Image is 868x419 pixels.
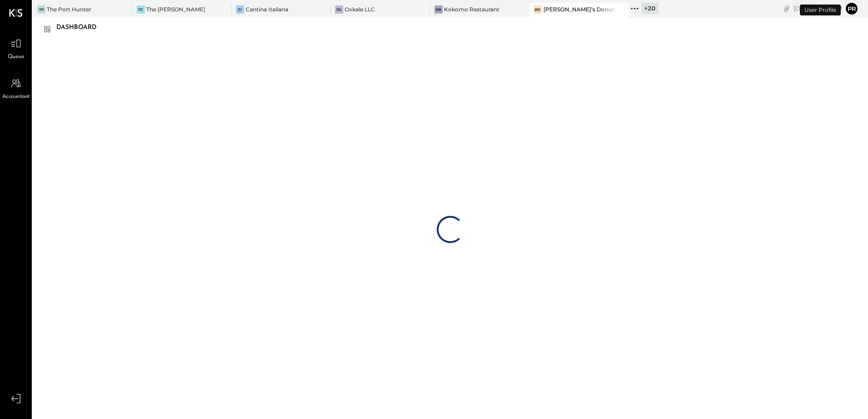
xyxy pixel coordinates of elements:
div: Oxkale LLC [345,5,375,13]
div: KR [434,5,443,14]
div: BD [534,5,542,14]
div: [DATE] [794,4,842,13]
button: Pr [844,1,859,16]
div: CI [236,5,244,14]
div: TP [37,5,45,14]
div: The Port Hunter [47,5,91,13]
div: copy link [782,4,791,13]
div: OL [335,5,343,14]
div: TC [137,5,145,14]
div: User Profile [800,5,841,15]
div: [PERSON_NAME]’s Donuts [543,5,615,13]
span: Queue [8,53,25,61]
div: Kokomo Restaurant [444,5,499,13]
div: Dashboard [56,20,106,35]
a: Queue [0,35,31,61]
div: The [PERSON_NAME] [146,5,205,13]
div: + 20 [641,3,658,14]
a: Accountant [0,75,31,101]
div: Cantina Italiana [246,5,288,13]
span: Accountant [2,93,30,101]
